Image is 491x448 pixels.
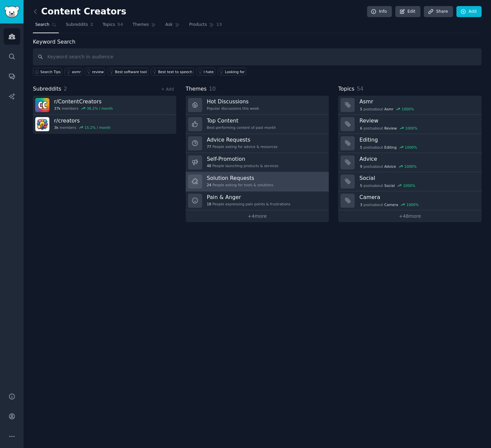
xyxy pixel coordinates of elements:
[207,194,291,201] h3: Pain & Anger
[338,134,482,153] a: Editing5postsaboutEditing1000%
[207,175,273,182] h3: Solution Requests
[338,210,482,222] a: +48more
[33,6,126,17] h2: Content Creators
[204,69,214,74] div: I hate
[64,86,67,92] span: 2
[33,39,75,45] label: Keyword Search
[338,85,354,93] span: Topics
[100,19,125,33] a: Topics54
[360,126,362,131] span: 6
[359,194,477,201] h3: Camera
[4,6,19,18] img: GummySearch logo
[216,22,222,28] span: 13
[359,183,416,189] div: post s about
[118,22,123,28] span: 54
[102,22,115,28] span: Topics
[72,69,81,74] div: asmr
[456,6,482,17] a: Add
[207,125,276,130] div: Best-performing content of past month
[54,106,113,111] div: members
[384,107,393,111] span: Asmr
[359,136,477,143] h3: Editing
[133,22,149,28] span: Themes
[367,6,392,17] a: Info
[207,98,259,105] h3: Hot Discussions
[405,126,417,131] div: 1000 %
[186,191,329,210] a: Pain & Anger18People expressing pain points & frustrations
[424,6,453,17] a: Share
[384,126,397,131] span: Review
[360,202,362,207] span: 3
[33,115,176,134] a: r/creators3kmembers15.2% / month
[54,117,110,124] h3: r/ creators
[359,155,477,162] h3: Advice
[384,202,398,207] span: Camera
[338,172,482,191] a: Social5postsaboutSocial1000%
[33,19,59,33] a: Search
[207,183,273,187] div: People asking for tools & solutions
[338,153,482,172] a: Advice9postsaboutAdvice1000%
[35,22,49,28] span: Search
[33,96,176,115] a: r/ContentCreators37kmembers36.2% / month
[207,136,278,143] h3: Advice Requests
[360,164,362,169] span: 9
[207,117,276,124] h3: Top Content
[90,22,93,28] span: 2
[33,48,482,65] input: Keyword search in audience
[225,69,245,74] div: Looking for
[360,107,362,111] span: 5
[403,183,415,188] div: 1000 %
[402,107,414,111] div: 1000 %
[40,69,61,74] span: Search Tips
[207,202,211,206] span: 18
[92,69,104,74] div: review
[35,98,49,112] img: ContentCreators
[207,144,211,149] span: 77
[186,172,329,191] a: Solution Requests24People asking for tools & solutions
[151,68,194,76] a: Best text to speech
[384,145,397,150] span: Editing
[85,68,105,76] a: review
[158,69,192,74] div: Best text to speech
[54,106,60,111] span: 37k
[359,163,417,169] div: post s about
[189,22,207,28] span: Products
[33,85,61,93] span: Subreddits
[186,96,329,115] a: Hot DiscussionsPopular discussions this week
[207,183,211,187] span: 24
[359,106,414,112] div: post s about
[207,155,279,162] h3: Self-Promotion
[186,210,329,222] a: +4more
[357,86,363,92] span: 54
[186,134,329,153] a: Advice Requests77People asking for advice & resources
[186,153,329,172] a: Self-Promotion48People launching products & services
[186,115,329,134] a: Top ContentBest-performing content of past month
[130,19,159,33] a: Themes
[395,6,420,17] a: Edit
[359,202,419,208] div: post s about
[35,117,49,131] img: creators
[359,144,417,150] div: post s about
[359,117,477,124] h3: Review
[406,202,419,207] div: 1000 %
[33,68,62,76] button: Search Tips
[87,106,113,111] div: 36.2 % / month
[54,125,110,130] div: members
[187,19,224,33] a: Products13
[338,96,482,115] a: Asmr5postsaboutAsmr1000%
[405,145,417,150] div: 1000 %
[404,164,417,169] div: 1000 %
[115,69,147,74] div: Best software tool
[66,22,88,28] span: Subreddits
[207,163,279,168] div: People launching products & services
[186,85,207,93] span: Themes
[207,144,278,149] div: People asking for advice & resources
[63,19,95,33] a: Subreddits2
[196,68,215,76] a: I hate
[54,98,113,105] h3: r/ ContentCreators
[359,98,477,105] h3: Asmr
[207,163,211,168] span: 48
[384,164,396,169] span: Advice
[338,191,482,210] a: Camera3postsaboutCamera1000%
[54,125,58,130] span: 3k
